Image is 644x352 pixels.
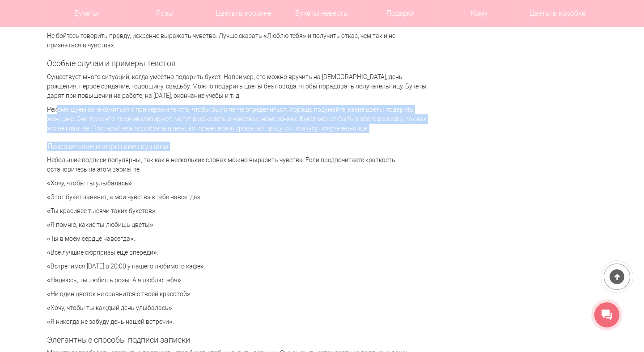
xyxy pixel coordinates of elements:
[47,206,427,216] p: «Ты красивее тысячи таких букетов».
[47,262,427,271] p: «Встретимся [DATE] в 20:00 у нашего любимого кафе».
[47,193,427,202] p: «Этот букет завянет, а мои чувства к тебе навсегда».
[47,31,427,50] p: Не бойтесь говорить правду, искренне выражать чувства. Лучше сказать «Люблю тебя» и получить отка...
[47,142,427,151] h2: Лаконичные и короткие подписи
[47,105,427,133] p: Рекомендуем ознакомиться с примерами текста, чтобы было легче определиться. Хорошо подумайте, как...
[47,289,427,299] p: «Ни один цветок не сравнится с твоей красотой».
[47,248,427,257] p: «Все лучшие сюрпризы ещё впереди».
[47,155,427,174] p: Небольшие подписи популярны, так как в нескольких словах можно выразить чувства. Если предпочитае...
[47,179,427,188] p: «Хочу, чтобы ты улыбалась».
[47,59,427,68] h2: Особые случаи и примеры текстов
[47,234,427,243] p: «Ты в моём сердце навсегда».
[47,317,427,327] p: «Я никогда не забуду день нашей встречи».
[47,276,427,285] p: «Надеюсь, ты любишь розы. А я люблю тебя».
[47,303,427,313] p: «Хочу, чтобы ты каждый день улыбалась».
[47,220,427,230] p: «Я помню, какие ты любишь цветы».
[47,72,427,101] p: Существует много ситуаций, когда уместно подарить букет. Например, его можно вручить на [DEMOGRAP...
[47,335,427,344] h2: Элегантные способы подписи записки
